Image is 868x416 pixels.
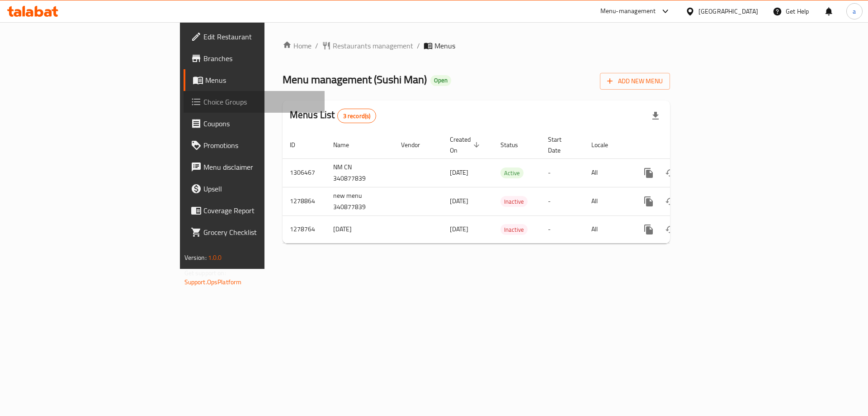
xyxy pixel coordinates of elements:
a: Edit Restaurant [184,26,325,48]
span: a [853,6,856,16]
button: Change Status [660,191,681,212]
span: ID [290,139,307,150]
span: [DATE] [450,195,468,207]
td: new menu 340877839 [326,187,394,215]
td: All [584,215,631,243]
td: All [584,187,631,215]
span: Restaurants management [333,40,413,51]
span: 3 record(s) [338,112,376,120]
span: 1.0.0 [208,252,222,263]
div: Menu-management [600,6,656,17]
td: - [541,187,584,215]
span: Version: [184,252,207,263]
td: NM CN 340877839 [326,158,394,187]
div: [GEOGRAPHIC_DATA] [698,6,758,16]
span: Branches [203,53,318,64]
button: more [638,162,660,184]
a: Coverage Report [184,200,325,221]
span: Coverage Report [203,205,318,216]
span: Grocery Checklist [203,227,318,238]
a: Support.OpsPlatform [184,276,242,288]
span: Inactive [500,225,528,235]
span: Menus [205,75,318,86]
span: Menu disclaimer [203,162,318,172]
div: Export file [645,105,666,127]
h2: Menus List [290,108,376,123]
td: All [584,158,631,187]
a: Menu disclaimer [184,156,325,178]
span: Locale [591,139,620,150]
span: Coupons [203,118,318,129]
span: Name [333,139,361,150]
span: Status [500,139,530,150]
span: [DATE] [450,167,468,178]
div: Inactive [500,196,528,207]
span: Open [430,77,451,84]
span: Edit Restaurant [203,31,318,42]
table: enhanced table [283,131,732,244]
span: Get support on: [184,267,226,279]
button: Change Status [660,219,681,240]
button: more [638,191,660,212]
th: Actions [631,131,732,159]
a: Restaurants management [322,40,413,51]
a: Upsell [184,178,325,200]
span: Vendor [401,139,432,150]
span: Menus [434,40,455,51]
td: - [541,158,584,187]
span: Add New Menu [607,76,663,87]
a: Coupons [184,113,325,134]
a: Branches [184,48,325,69]
a: Menus [184,69,325,91]
a: Promotions [184,134,325,156]
span: Inactive [500,196,528,207]
button: Add New Menu [600,73,670,90]
span: Upsell [203,183,318,194]
td: - [541,215,584,243]
span: [DATE] [450,223,468,235]
a: Choice Groups [184,91,325,113]
div: Open [430,75,451,86]
li: / [417,40,420,51]
button: more [638,219,660,240]
span: Start Date [548,134,573,156]
span: Created On [450,134,482,156]
span: Active [500,168,524,178]
button: Change Status [660,162,681,184]
span: Choice Groups [203,96,318,107]
div: Total records count [337,109,377,123]
nav: breadcrumb [283,40,670,51]
td: [DATE] [326,215,394,243]
a: Grocery Checklist [184,221,325,243]
span: Promotions [203,140,318,151]
div: Inactive [500,224,528,235]
span: Menu management ( Sushi Man ) [283,69,427,90]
